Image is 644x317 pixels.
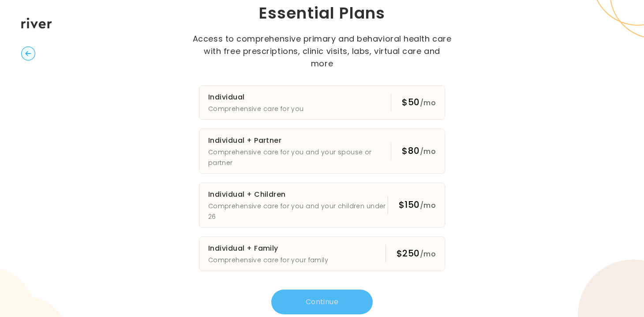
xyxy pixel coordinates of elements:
p: Comprehensive care for you [208,103,304,114]
span: /mo [420,200,436,210]
button: Individual + ChildrenComprehensive care for you and your children under 26$150/mo [199,183,445,228]
div: $80 [402,145,436,158]
div: $250 [397,247,436,260]
h3: Individual + Children [208,188,388,201]
button: IndividualComprehensive care for you$50/mo [199,85,445,120]
button: Individual + PartnerComprehensive care for you and your spouse or partner$80/mo [199,129,445,174]
p: Comprehensive care for you and your children under 26 [208,201,388,222]
h3: Individual + Partner [208,134,391,147]
h3: Individual [208,91,304,103]
p: Comprehensive care for your family [208,255,328,265]
button: Continue [271,290,373,314]
span: /mo [420,98,436,108]
span: /mo [420,146,436,157]
p: Access to comprehensive primary and behavioral health care with free prescriptions, clinic visits... [192,33,452,70]
p: Comprehensive care for you and your spouse or partner [208,147,391,168]
div: $150 [399,199,436,212]
span: /mo [420,249,436,259]
div: $50 [402,96,436,109]
button: Individual + FamilyComprehensive care for your family$250/mo [199,237,445,271]
h1: Essential Plans [168,3,476,24]
h3: Individual + Family [208,242,328,255]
